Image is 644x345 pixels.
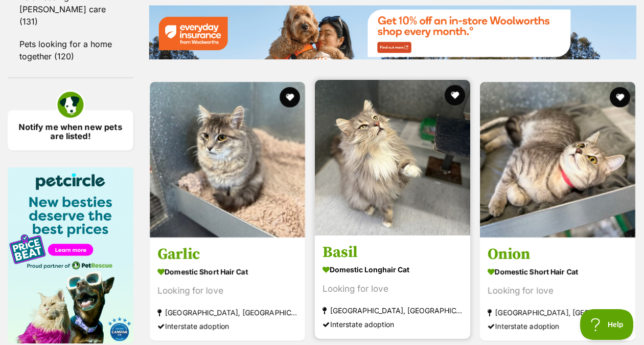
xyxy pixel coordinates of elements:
div: Looking for love [323,283,463,296]
strong: [GEOGRAPHIC_DATA], [GEOGRAPHIC_DATA] [323,304,463,318]
h3: Onion [488,245,628,265]
strong: Domestic Short Hair Cat [157,265,297,279]
div: Looking for love [488,285,628,298]
a: Onion Domestic Short Hair Cat Looking for love [GEOGRAPHIC_DATA], [GEOGRAPHIC_DATA] Interstate ad... [480,238,635,341]
button: favourite [610,87,630,107]
strong: [GEOGRAPHIC_DATA], [GEOGRAPHIC_DATA] [488,306,628,320]
h3: Garlic [157,245,297,265]
iframe: Help Scout Beacon - Open [580,309,634,340]
a: Garlic Domestic Short Hair Cat Looking for love [GEOGRAPHIC_DATA], [GEOGRAPHIC_DATA] Interstate a... [150,238,305,341]
a: Pets looking for a home together (120) [8,33,133,67]
img: Garlic - Domestic Short Hair Cat [150,82,305,238]
div: Interstate adoption [157,320,297,334]
img: Onion - Domestic Short Hair Cat [480,82,635,238]
button: favourite [280,87,300,107]
img: Pet Circle promo banner [8,167,133,343]
div: Interstate adoption [488,320,628,334]
a: Everyday Insurance promotional banner [149,5,636,61]
strong: Domestic Short Hair Cat [488,265,628,279]
img: Basil - Domestic Longhair Cat [315,80,470,235]
a: Notify me when new pets are listed! [8,110,133,150]
div: Interstate adoption [323,318,463,332]
div: Looking for love [157,285,297,298]
img: Everyday Insurance promotional banner [149,5,636,59]
h3: Basil [323,243,463,263]
button: favourite [445,85,465,105]
strong: Domestic Longhair Cat [323,263,463,277]
strong: [GEOGRAPHIC_DATA], [GEOGRAPHIC_DATA] [157,306,297,320]
a: Basil Domestic Longhair Cat Looking for love [GEOGRAPHIC_DATA], [GEOGRAPHIC_DATA] Interstate adop... [315,235,470,339]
